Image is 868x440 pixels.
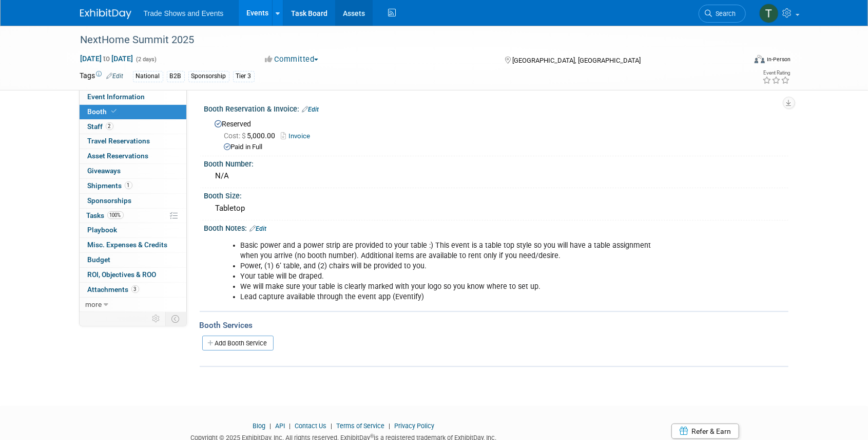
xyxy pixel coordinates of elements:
[80,253,186,267] a: Budget
[125,181,132,189] span: 1
[261,54,322,65] button: Committed
[88,241,168,249] span: Misc. Expenses & Credits
[80,149,186,163] a: Asset Reservations
[699,5,746,23] a: Search
[394,422,434,430] a: Privacy Policy
[80,194,186,208] a: Sponsorships
[267,422,274,430] span: |
[671,424,739,439] a: Refer & Earn
[88,122,113,131] span: Staff
[80,283,186,297] a: Attachments3
[253,422,265,430] a: Blog
[295,422,326,430] a: Contact Us
[80,164,186,178] a: Giveaways
[202,336,274,351] a: Add Booth Service
[88,255,111,264] span: Budget
[755,55,765,63] img: Format-Inperson.png
[80,90,186,104] a: Event Information
[241,271,669,282] li: Your table will be draped.
[88,285,139,294] span: Attachments
[328,422,335,430] span: |
[241,241,669,261] li: Basic power and a power strip are provided to your table :) This event is a table top style so yo...
[80,120,186,134] a: Staff2
[712,10,736,17] span: Search
[88,137,150,145] span: Travel Reservations
[685,53,791,69] div: Event Format
[107,211,124,219] span: 100%
[386,422,393,430] span: |
[212,200,781,216] div: Tabletop
[107,72,124,80] a: Edit
[86,300,102,308] span: more
[131,285,139,293] span: 3
[80,238,186,252] a: Misc. Expenses & Credits
[106,122,113,130] span: 2
[88,152,149,160] span: Asset Reservations
[766,56,790,63] div: In-Person
[80,70,124,82] td: Tags
[88,93,145,101] span: Event Information
[286,422,293,430] span: |
[370,433,374,439] sup: ®
[188,71,229,82] div: Sponsorship
[224,132,280,140] span: 5,000.00
[88,167,121,175] span: Giveaways
[80,105,186,119] a: Booth
[148,312,166,325] td: Personalize Event Tab Strip
[87,211,124,219] span: Tasks
[204,156,788,169] div: Booth Number:
[144,9,224,17] span: Trade Shows and Events
[762,70,790,76] div: Event Rating
[80,54,134,63] span: [DATE] [DATE]
[204,221,788,234] div: Booth Notes:
[233,71,255,82] div: Tier 3
[80,134,186,149] a: Travel Reservations
[200,320,788,331] div: Booth Services
[80,223,186,237] a: Playbook
[204,188,788,201] div: Booth Size:
[281,132,316,140] a: Invoice
[759,4,779,23] img: Tiff Wagner
[204,101,788,115] div: Booth Reservation & Invoice:
[77,31,730,49] div: NextHome Summit 2025
[80,268,186,282] a: ROI, Objectives & ROO
[241,282,669,292] li: We will make sure your table is clearly marked with your logo so you know where to set up.
[80,209,186,223] a: Tasks100%
[88,226,118,234] span: Playbook
[224,132,247,140] span: Cost: $
[88,107,119,116] span: Booth
[112,108,117,114] i: Booth reservation complete
[165,312,186,325] td: Toggle Event Tabs
[88,181,132,190] span: Shipments
[88,196,132,205] span: Sponsorships
[336,422,384,430] a: Terms of Service
[80,9,131,19] img: ExhibitDay
[512,57,641,64] span: [GEOGRAPHIC_DATA], [GEOGRAPHIC_DATA]
[136,56,157,63] span: (2 days)
[80,179,186,193] a: Shipments1
[167,71,185,82] div: B2B
[102,54,112,63] span: to
[212,116,781,152] div: Reserved
[275,422,285,430] a: API
[241,261,669,271] li: Power, (1) 6’ table, and (2) chairs will be provided to you.
[212,168,781,184] div: N/A
[302,106,319,113] a: Edit
[224,142,781,152] div: Paid in Full
[250,225,267,232] a: Edit
[88,270,157,279] span: ROI, Objectives & ROO
[80,298,186,312] a: more
[133,71,163,82] div: National
[241,292,669,302] li: Lead capture available through the event app (Eventify)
